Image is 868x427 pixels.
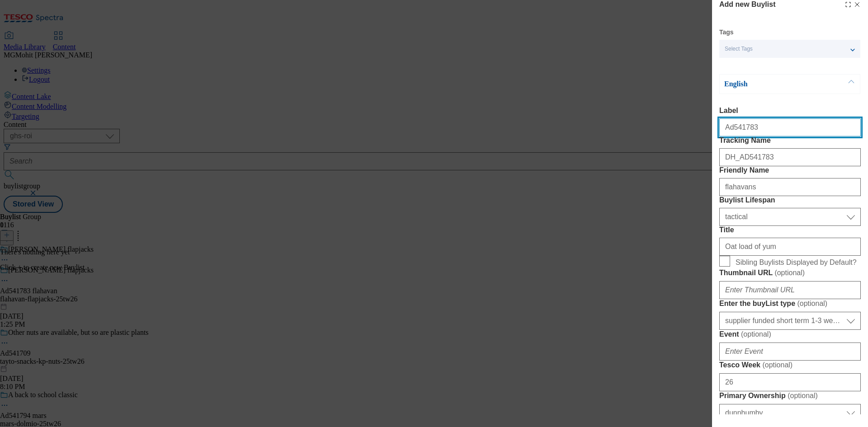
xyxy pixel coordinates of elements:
[719,299,861,308] label: Enter the buyList type
[774,269,805,277] span: ( optional )
[741,330,771,338] span: ( optional )
[719,343,861,361] input: Enter Event
[719,281,861,299] input: Enter Thumbnail URL
[719,361,861,370] label: Tesco Week
[797,300,827,307] span: ( optional )
[788,392,818,399] span: ( optional )
[719,238,861,256] input: Enter Title
[719,40,860,58] button: Select Tags
[719,391,861,400] label: Primary Ownership
[719,178,861,196] input: Enter Friendly Name
[719,148,861,166] input: Enter Tracking Name
[719,118,861,136] input: Enter Label
[719,166,861,174] label: Friendly Name
[736,258,857,267] span: Sibling Buylists Displayed by Default?
[725,46,753,52] span: Select Tags
[719,196,861,204] label: Buylist Lifespan
[719,30,734,35] label: Tags
[719,136,861,145] label: Tracking Name
[719,268,861,277] label: Thumbnail URL
[719,107,861,115] label: Label
[719,330,861,339] label: Event
[762,361,793,369] span: ( optional )
[719,226,861,234] label: Title
[724,80,819,89] p: English
[719,373,861,391] input: Enter Tesco Week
